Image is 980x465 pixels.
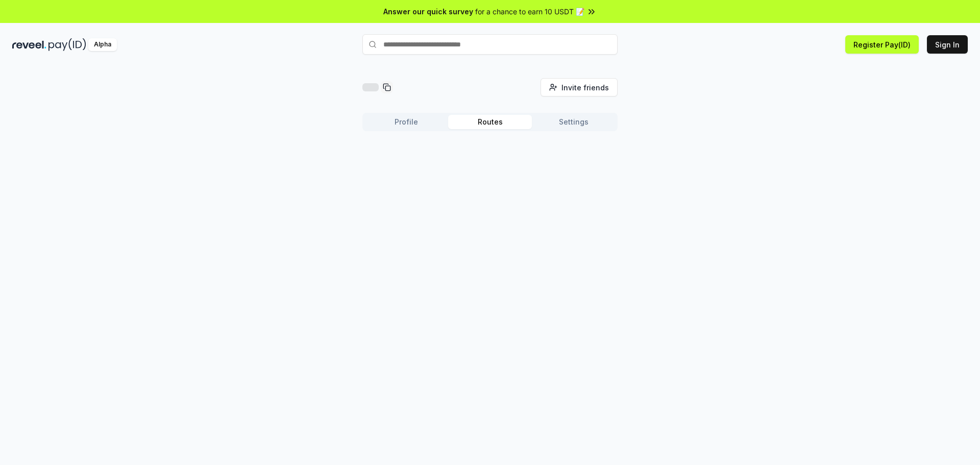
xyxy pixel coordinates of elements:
[12,38,46,51] img: reveel_dark
[448,115,532,129] button: Routes
[88,38,117,51] div: Alpha
[48,38,86,51] img: pay_id
[532,115,616,129] button: Settings
[927,35,968,54] button: Sign In
[845,35,919,54] button: Register Pay(ID)
[561,82,609,93] span: Invite friends
[541,78,618,96] button: Invite friends
[383,6,473,17] span: Answer our quick survey
[475,6,584,17] span: for a chance to earn 10 USDT 📝
[364,115,448,129] button: Profile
